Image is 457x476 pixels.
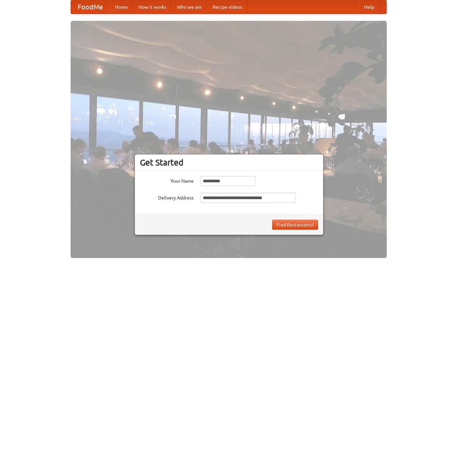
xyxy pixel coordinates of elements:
a: How it works [133,0,172,14]
button: Find Restaurants! [272,220,318,230]
label: Delivery Address [140,193,194,201]
a: Help [359,0,380,14]
a: Home [110,0,133,14]
label: Your Name [140,176,194,184]
h3: Get Started [140,157,318,168]
a: FoodMe [71,0,110,14]
a: Who we are [172,0,207,14]
a: Recipe videos [207,0,247,14]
